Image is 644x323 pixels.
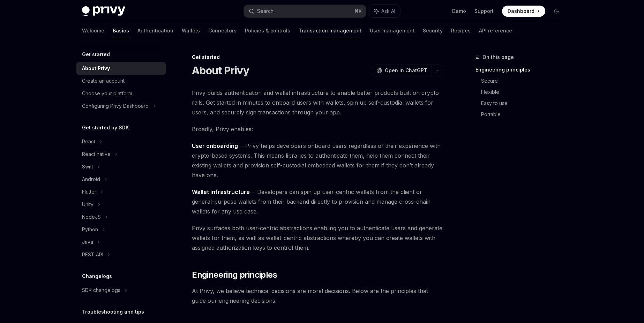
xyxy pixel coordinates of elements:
button: Search...⌘K [244,5,366,17]
div: React [82,137,95,146]
div: Python [82,225,98,234]
div: Flutter [82,188,96,196]
div: Get started [192,54,443,61]
a: Engineering principles [475,64,568,75]
h5: Get started by SDK [82,123,129,132]
h5: Get started [82,50,110,59]
div: React native [82,150,111,158]
span: At Privy, we believe technical decisions are moral decisions. Below are the principles that guide... [192,286,443,306]
a: About Privy [76,62,166,75]
a: Wallets [182,22,200,39]
h5: Troubleshooting and tips [82,308,144,316]
a: Dashboard [502,6,545,17]
button: Ask AI [369,5,400,17]
div: Java [82,238,93,246]
a: Basics [113,22,129,39]
a: API reference [479,22,512,39]
strong: Wallet infrastructure [192,188,250,195]
a: Flexible [481,87,568,98]
div: Android [82,175,100,183]
span: Ask AI [381,8,395,15]
span: Broadly, Privy enables: [192,124,443,134]
a: Transaction management [299,22,361,39]
a: Policies & controls [245,22,290,39]
h5: Changelogs [82,272,112,280]
a: Support [474,8,494,15]
a: Easy to use [481,98,568,109]
span: — Developers can spin up user-centric wallets from the client or general-purpose wallets from the... [192,187,443,216]
div: NodeJS [82,213,101,221]
strong: User onboarding [192,142,238,149]
a: Welcome [82,22,104,39]
a: Create an account [76,75,166,87]
button: Open in ChatGPT [372,65,432,76]
img: dark logo [82,6,125,16]
div: Swift [82,163,93,171]
a: Authentication [137,22,173,39]
div: Unity [82,200,93,209]
span: Engineering principles [192,269,277,280]
span: ⌘ K [354,8,362,14]
div: Create an account [82,77,125,85]
a: Demo [452,8,466,15]
a: Connectors [208,22,237,39]
div: Search... [257,7,277,15]
a: Recipes [451,22,471,39]
h1: About Privy [192,64,249,77]
div: SDK changelogs [82,286,120,294]
a: Choose your platform [76,87,166,100]
span: Privy builds authentication and wallet infrastructure to enable better products built on crypto r... [192,88,443,117]
button: Toggle dark mode [551,6,562,17]
a: Secure [481,75,568,87]
span: On this page [482,53,514,61]
a: Portable [481,109,568,120]
div: REST API [82,250,103,259]
a: Security [423,22,443,39]
span: Dashboard [508,8,534,15]
div: Choose your platform [82,89,132,98]
div: About Privy [82,64,110,73]
div: Configuring Privy Dashboard [82,102,149,110]
span: Privy surfaces both user-centric abstractions enabling you to authenticate users and generate wal... [192,223,443,253]
span: — Privy helps developers onboard users regardless of their experience with crypto-based systems. ... [192,141,443,180]
span: Open in ChatGPT [385,67,427,74]
a: User management [370,22,414,39]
